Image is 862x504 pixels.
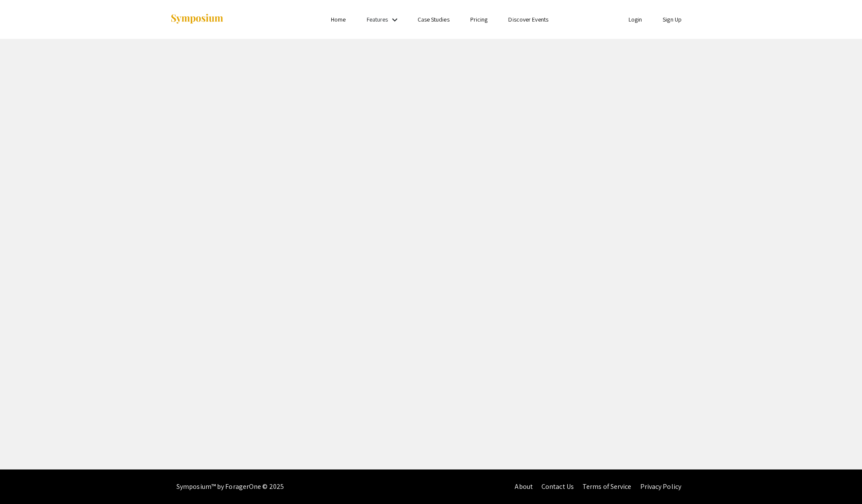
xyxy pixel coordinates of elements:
a: Privacy Policy [640,482,681,491]
mat-icon: Expand Features list [390,15,400,25]
a: About [515,482,533,491]
a: Contact Us [541,482,574,491]
img: Symposium by ForagerOne [170,13,224,25]
div: Symposium™ by ForagerOne © 2025 [176,469,284,504]
a: Features [367,16,388,23]
a: Case Studies [418,16,450,23]
a: Home [331,16,346,23]
a: Login [629,16,642,23]
a: Pricing [470,16,488,23]
a: Discover Events [508,16,548,23]
a: Terms of Service [582,482,632,491]
a: Sign Up [663,16,682,23]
